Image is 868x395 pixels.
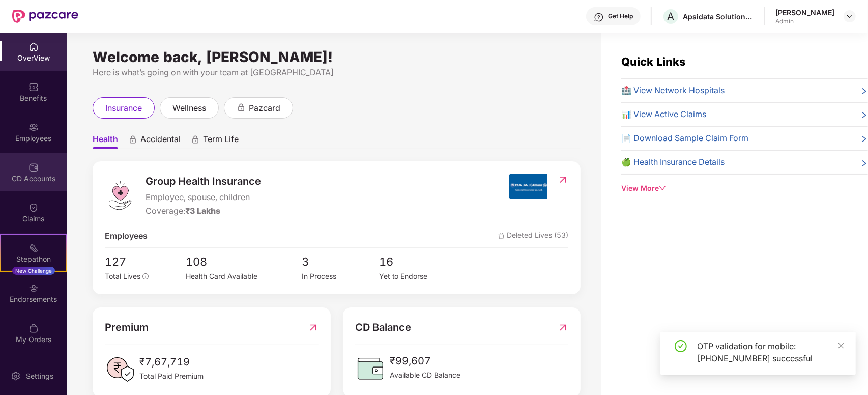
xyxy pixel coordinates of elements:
span: right [860,158,868,168]
span: 📊 View Active Claims [621,108,706,121]
span: insurance [105,102,142,115]
img: svg+xml;base64,PHN2ZyBpZD0iTXlfT3JkZXJzIiBkYXRhLW5hbWU9Ik15IE9yZGVycyIgeG1sbnM9Imh0dHA6Ly93d3cudz... [28,323,39,333]
img: svg+xml;base64,PHN2ZyBpZD0iSG9tZSIgeG1sbnM9Imh0dHA6Ly93d3cudzMub3JnLzIwMDAvc3ZnIiB3aWR0aD0iMjAiIG... [28,42,39,52]
div: Yet to Endorse [379,271,456,282]
span: Quick Links [621,55,686,68]
div: Apsidata Solutions Private Limited [683,12,754,21]
div: animation [191,135,200,144]
div: New Challenge [12,267,55,275]
span: right [860,110,868,121]
img: svg+xml;base64,PHN2ZyBpZD0iU2V0dGluZy0yMHgyMCIgeG1sbnM9Imh0dHA6Ly93d3cudzMub3JnLzIwMDAvc3ZnIiB3aW... [11,371,21,381]
div: animation [237,103,246,112]
span: 🍏 Health Insurance Details [621,156,725,168]
img: RedirectIcon [308,320,319,335]
div: Admin [775,17,834,25]
div: View More [621,183,868,194]
span: down [659,185,666,192]
img: New Pazcare Logo [12,10,78,23]
span: 3 [302,253,379,271]
img: svg+xml;base64,PHN2ZyB4bWxucz0iaHR0cDovL3d3dy53My5vcmcvMjAwMC9zdmciIHdpZHRoPSIyMSIgaGVpZ2h0PSIyMC... [28,243,39,253]
div: OTP validation for mobile: [PHONE_NUMBER] successful [697,340,844,364]
span: Group Health Insurance [146,174,261,189]
div: Here is what’s going on with your team at [GEOGRAPHIC_DATA] [93,66,581,79]
img: svg+xml;base64,PHN2ZyBpZD0iRW1wbG95ZWVzIiB4bWxucz0iaHR0cDovL3d3dy53My5vcmcvMjAwMC9zdmciIHdpZHRoPS... [28,122,39,132]
span: Total Paid Premium [139,371,204,382]
span: Deleted Lives (53) [498,230,568,242]
img: logo [105,180,135,211]
span: Employees [105,230,148,242]
span: Available CD Balance [390,370,460,381]
span: ₹7,67,719 [139,354,204,370]
span: Employee, spouse, children [146,191,261,204]
span: 16 [379,253,456,271]
span: 127 [105,253,163,271]
div: Welcome back, [PERSON_NAME]! [93,53,581,61]
img: svg+xml;base64,PHN2ZyBpZD0iQ2xhaW0iIHhtbG5zPSJodHRwOi8vd3d3LnczLm9yZy8yMDAwL3N2ZyIgd2lkdGg9IjIwIi... [28,203,39,213]
img: insurerIcon [509,174,547,199]
span: check-circle [675,340,687,352]
img: CDBalanceIcon [355,353,386,384]
span: Total Lives [105,272,140,280]
span: A [668,10,675,22]
span: info-circle [142,273,149,279]
img: PaidPremiumIcon [105,354,135,385]
img: RedirectIcon [558,320,568,335]
span: CD Balance [355,320,411,335]
span: ₹3 Lakhs [185,206,220,216]
span: pazcard [249,102,280,115]
img: svg+xml;base64,PHN2ZyBpZD0iSGVscC0zMngzMiIgeG1sbnM9Imh0dHA6Ly93d3cudzMub3JnLzIwMDAvc3ZnIiB3aWR0aD... [594,12,604,22]
div: Settings [23,371,56,381]
img: svg+xml;base64,PHN2ZyBpZD0iQ0RfQWNjb3VudHMiIGRhdGEtbmFtZT0iQ0QgQWNjb3VudHMiIHhtbG5zPSJodHRwOi8vd3... [28,162,39,173]
div: [PERSON_NAME] [775,8,834,17]
div: Coverage: [146,205,261,217]
span: 📄 Download Sample Claim Form [621,132,748,145]
span: 🏥 View Network Hospitals [621,84,725,97]
img: deleteIcon [498,233,505,239]
div: Health Card Available [186,271,302,282]
span: Term Life [203,134,239,149]
span: wellness [172,102,206,115]
span: Health [93,134,118,149]
img: svg+xml;base64,PHN2ZyBpZD0iRW5kb3JzZW1lbnRzIiB4bWxucz0iaHR0cDovL3d3dy53My5vcmcvMjAwMC9zdmciIHdpZH... [28,283,39,293]
span: close [837,342,845,349]
span: Accidental [140,134,181,149]
img: svg+xml;base64,PHN2ZyBpZD0iRHJvcGRvd24tMzJ4MzIiIHhtbG5zPSJodHRwOi8vd3d3LnczLm9yZy8yMDAwL3N2ZyIgd2... [846,12,854,20]
span: 108 [186,253,302,271]
img: RedirectIcon [558,175,568,185]
div: In Process [302,271,379,282]
span: right [860,86,868,97]
span: Premium [105,320,149,335]
div: animation [128,135,137,144]
div: Stepathon [1,254,66,264]
img: svg+xml;base64,PHN2ZyBpZD0iQmVuZWZpdHMiIHhtbG5zPSJodHRwOi8vd3d3LnczLm9yZy8yMDAwL3N2ZyIgd2lkdGg9Ij... [28,82,39,92]
span: ₹99,607 [390,353,460,369]
span: right [860,134,868,145]
div: Get Help [608,12,633,20]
